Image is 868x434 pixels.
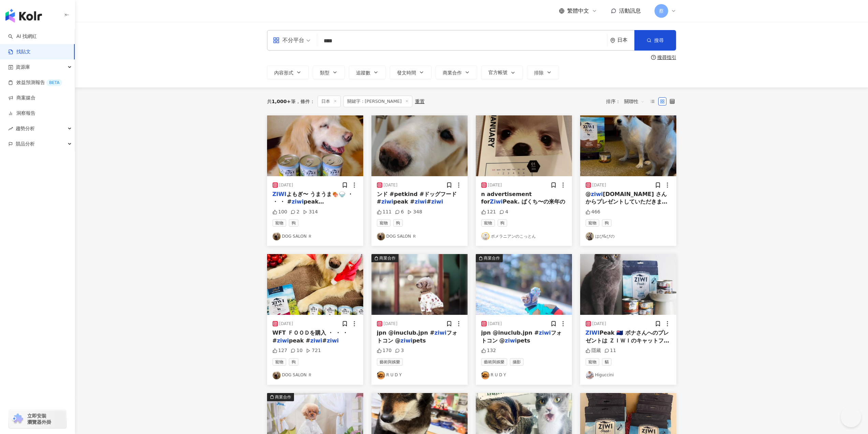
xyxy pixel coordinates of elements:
[505,337,517,344] mark: ziwi
[586,358,599,366] span: 寵物
[435,330,446,336] mark: ziwi
[481,219,495,227] span: 寵物
[9,410,66,428] a: chrome extension立即安裝 瀏覽器外掛
[498,219,507,227] span: 狗
[395,347,404,354] div: 3
[310,337,322,344] mark: ziwi
[606,96,648,107] div: 排序：
[586,209,601,215] div: 466
[586,191,667,213] span: [DOMAIN_NAME] さんからプレゼントしていただきました🎁
[343,96,412,107] span: 關鍵字：[PERSON_NAME]
[503,198,565,205] span: Peak. ぱくち〜の来年の
[377,219,391,227] span: 寵物
[436,66,477,79] button: 商業合作
[273,191,353,205] span: よもぎ〜 うまうま🍖🍚 ・ ・ ・ #
[586,371,671,379] a: KOL AvatarHiguccini
[431,198,443,205] mark: ziwi
[476,115,572,176] img: post-image
[602,219,612,227] span: 狗
[443,70,462,75] span: 商業合作
[481,371,489,379] img: KOL Avatar
[393,198,415,205] span: peak #
[272,99,291,104] span: 1,000+
[267,254,363,315] img: post-image
[476,254,572,315] img: post-image
[481,371,567,379] a: KOL AvatarR U D Y
[407,209,422,215] div: 348
[267,115,363,176] img: post-image
[371,254,468,315] img: post-image
[377,330,457,344] span: フォトコン @
[481,358,507,366] span: 藝術與娛樂
[481,191,532,205] span: n advertisement for
[273,347,288,354] div: 127
[384,182,398,188] div: [DATE]
[327,337,339,344] mark: ziwi
[296,99,315,104] span: 條件 ：
[602,358,612,366] span: 貓
[591,191,603,197] mark: ziwi
[320,70,329,75] span: 類型
[586,330,600,336] mark: ZIWI
[377,358,403,366] span: 藝術與娛樂
[634,30,676,51] button: 搜尋
[624,96,645,107] span: 關聯性
[393,219,403,227] span: 狗
[481,232,489,240] img: KOL Avatar
[273,219,286,227] span: 寵物
[481,232,567,240] a: KOL Avatarポメラニアンのこっとん
[481,347,496,354] div: 132
[488,70,507,75] span: 官方帳號
[371,115,468,176] img: post-image
[8,126,13,131] span: rise
[273,37,280,44] span: appstore
[510,358,524,366] span: 攝影
[484,255,500,262] div: 商業合作
[604,347,616,354] div: 11
[527,66,559,79] button: 排除
[481,66,523,79] button: 官方帳號
[273,209,288,215] div: 100
[580,254,676,315] img: post-image
[488,321,502,327] div: [DATE]
[490,198,502,205] mark: Ziwi
[586,330,670,367] span: Peak 🇳🇿 ボナさんへのプレゼントは ＺＩＷＩのキャットフード。 バッグやアクセサリーより やっぱりゴハンがいちばん👍 @
[273,358,286,366] span: 寵物
[384,321,398,327] div: [DATE]
[292,198,304,205] mark: ziwi
[488,182,502,188] div: [DATE]
[273,191,286,197] mark: ZIWI
[619,8,641,14] span: 活動訊息
[349,66,386,79] button: 追蹤數
[586,219,599,227] span: 寵物
[8,48,31,55] a: 找貼文
[16,121,35,136] span: 趨勢分析
[291,347,303,354] div: 10
[415,99,425,104] div: 重置
[586,347,601,354] div: 隱藏
[659,7,664,15] span: 蔡
[289,219,298,227] span: 狗
[481,330,562,344] span: フォトコン @
[274,70,293,75] span: 內容形式
[273,371,281,379] img: KOL Avatar
[5,9,42,23] img: logo
[279,182,293,188] div: [DATE]
[377,371,385,379] img: KOL Avatar
[654,38,664,43] span: 搜尋
[291,209,299,215] div: 2
[427,198,431,205] span: #
[273,35,304,46] div: 不分平台
[381,198,393,205] mark: ziwi
[481,209,496,215] div: 121
[481,330,539,336] span: jpn @inuclub.jpn #
[27,413,51,425] span: 立即安裝 瀏覽器外掛
[539,330,551,336] mark: ziwi
[586,191,591,197] span: @
[371,254,468,315] button: 商業合作
[377,330,435,336] span: jpn @inuclub.jpn #
[592,321,606,327] div: [DATE]
[517,337,530,344] span: pets
[377,209,392,215] div: 111
[476,254,572,315] button: 商業合作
